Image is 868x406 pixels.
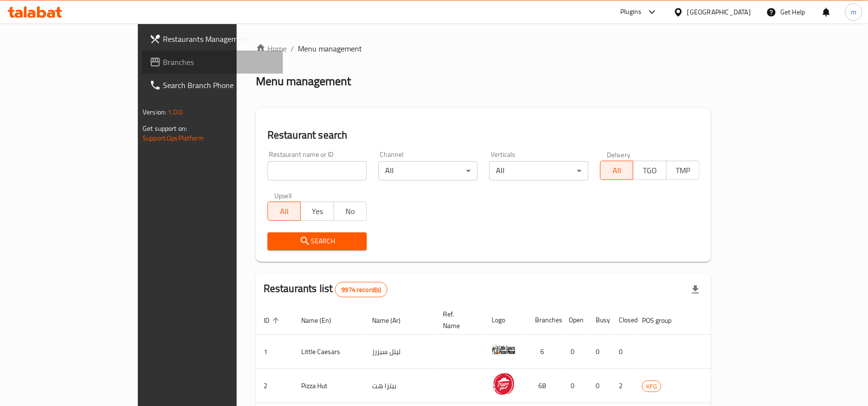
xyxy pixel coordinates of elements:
[372,315,413,326] span: Name (Ar)
[561,305,588,335] th: Open
[588,369,611,403] td: 0
[687,7,751,17] div: [GEOGRAPHIC_DATA]
[335,285,387,294] span: 9974 record(s)
[143,106,166,118] span: Version:
[588,335,611,369] td: 0
[443,308,472,331] span: Ref. Name
[264,315,282,326] span: ID
[163,79,275,91] span: Search Branch Phone
[489,161,588,180] div: All
[611,335,634,369] td: 0
[142,74,283,97] a: Search Branch Phone
[604,164,629,178] span: All
[338,204,363,218] span: No
[256,43,711,54] nav: breadcrumb
[527,369,561,403] td: 68
[851,7,856,17] span: m
[611,305,634,335] th: Closed
[267,202,301,221] button: All
[305,204,330,218] span: Yes
[267,232,367,250] button: Search
[607,151,631,158] label: Delivery
[301,315,344,326] span: Name (En)
[291,43,294,54] li: /
[633,161,666,180] button: TGO
[670,164,695,178] span: TMP
[264,281,387,297] h2: Restaurants list
[527,305,561,335] th: Branches
[274,192,292,199] label: Upsell
[142,27,283,51] a: Restaurants Management
[378,161,478,180] div: All
[334,202,367,221] button: No
[364,335,435,369] td: ليتل سيزرز
[484,305,527,335] th: Logo
[256,74,351,89] h2: Menu management
[666,161,699,180] button: TMP
[620,6,641,18] div: Plugins
[142,51,283,74] a: Branches
[168,106,183,118] span: 1.0.0
[294,335,364,369] td: Little Caesars
[300,202,334,221] button: Yes
[561,369,588,403] td: 0
[492,338,516,362] img: Little Caesars
[492,372,516,396] img: Pizza Hut
[684,278,707,301] div: Export file
[143,132,204,144] a: Support.OpsPlatform
[275,235,359,247] span: Search
[588,305,611,335] th: Busy
[637,164,662,178] span: TGO
[527,335,561,369] td: 6
[272,204,297,218] span: All
[642,381,661,392] span: KFG
[267,161,367,180] input: Search for restaurant name or ID..
[364,369,435,403] td: بيتزا هت
[294,369,364,403] td: Pizza Hut
[335,282,387,297] div: Total records count
[143,122,187,135] span: Get support on:
[600,161,633,180] button: All
[611,369,634,403] td: 2
[163,56,275,68] span: Branches
[298,43,362,54] span: Menu management
[642,315,684,326] span: POS group
[561,335,588,369] td: 0
[163,33,275,45] span: Restaurants Management
[267,128,699,142] h2: Restaurant search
